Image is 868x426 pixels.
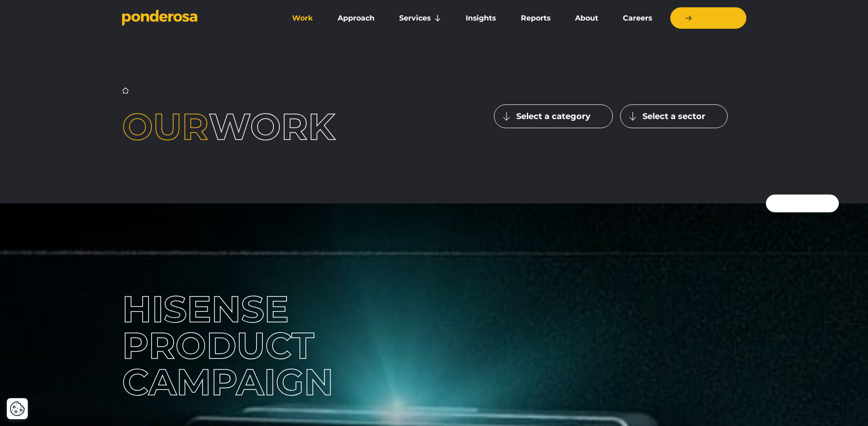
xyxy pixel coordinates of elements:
a: Services [389,9,452,28]
a: Contact [670,7,746,29]
div: Hisense Product Campaign [122,291,427,400]
span: Our [122,104,209,149]
button: Select a sector [620,104,728,128]
a: Approach [327,9,385,28]
a: Reports [510,9,561,28]
a: Insights [455,9,506,28]
button: Cookie Settings [10,401,25,416]
a: About [565,9,609,28]
a: Home [122,87,129,94]
a: Careers [612,9,663,28]
h1: work [122,109,374,145]
a: Go to homepage [122,9,268,27]
button: Select a category [494,104,613,128]
a: Work [282,9,324,28]
div: Featured [766,195,839,213]
img: Revisit consent button [10,401,25,416]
